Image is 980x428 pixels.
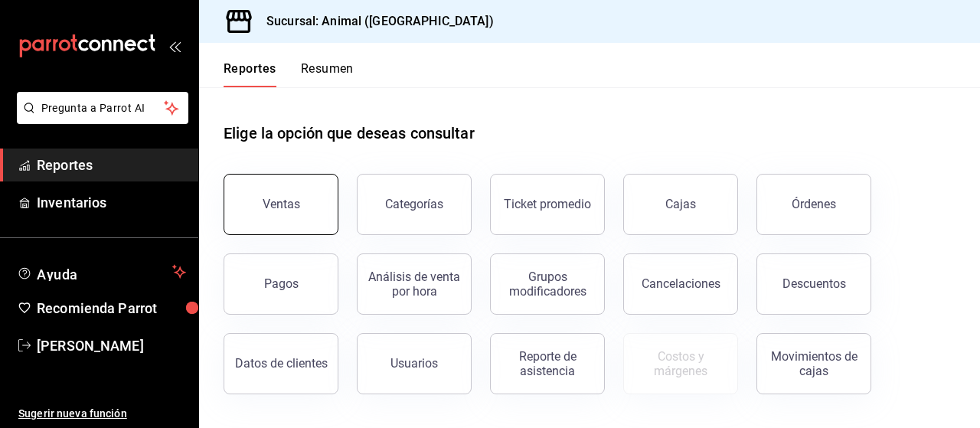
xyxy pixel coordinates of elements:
[504,197,591,211] div: Ticket promedio
[385,197,443,211] div: Categorías
[224,61,276,87] button: Reportes
[254,12,494,31] h3: Sucursal: Animal ([GEOGRAPHIC_DATA])
[41,100,165,116] span: Pregunta a Parrot AI
[37,298,186,319] span: Recomienda Parrot
[17,92,188,124] button: Pregunta a Parrot AI
[235,356,328,371] div: Datos de clientes
[357,253,472,315] button: Análisis de venta por hora
[623,333,738,394] button: Contrata inventarios para ver este reporte
[37,155,186,175] span: Reportes
[37,263,166,281] span: Ayuda
[756,253,871,315] button: Descuentos
[224,333,338,394] button: Datos de clientes
[37,335,186,356] span: [PERSON_NAME]
[756,174,871,235] button: Órdenes
[782,276,846,291] div: Descuentos
[224,61,354,87] div: navigation tabs
[623,253,738,315] button: Cancelaciones
[490,253,605,315] button: Grupos modificadores
[357,333,472,394] button: Usuarios
[301,61,354,87] button: Resumen
[224,253,338,315] button: Pagos
[11,111,188,127] a: Pregunta a Parrot AI
[168,40,181,52] button: open_drawer_menu
[490,174,605,235] button: Ticket promedio
[224,174,338,235] button: Ventas
[766,349,861,378] div: Movimientos de cajas
[224,122,475,145] h1: Elige la opción que deseas consultar
[490,333,605,394] button: Reporte de asistencia
[500,270,595,299] div: Grupos modificadores
[18,406,186,422] span: Sugerir nueva función
[264,276,299,291] div: Pagos
[623,174,738,235] a: Cajas
[792,197,836,211] div: Órdenes
[263,197,300,211] div: Ventas
[367,270,462,299] div: Análisis de venta por hora
[756,333,871,394] button: Movimientos de cajas
[633,349,728,378] div: Costos y márgenes
[500,349,595,378] div: Reporte de asistencia
[357,174,472,235] button: Categorías
[665,195,697,214] div: Cajas
[37,192,186,213] span: Inventarios
[390,356,438,371] div: Usuarios
[642,276,720,291] div: Cancelaciones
